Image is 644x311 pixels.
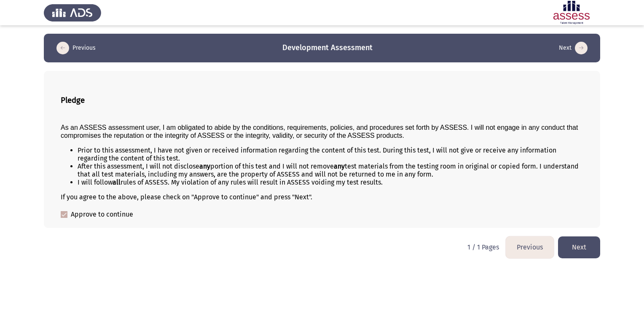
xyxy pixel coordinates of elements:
span: As an ASSESS assessment user, I am obligated to abide by the conditions, requirements, policies, ... [61,124,578,139]
li: I will follow rules of ASSESS. My violation of any rules will result in ASSESS voiding my test re... [78,178,583,186]
b: any [334,162,345,170]
button: load previous page [506,236,554,258]
b: Pledge [61,96,85,105]
p: 1 / 1 Pages [467,243,499,251]
span: Approve to continue [71,209,133,220]
button: load previous page [54,41,98,55]
li: Prior to this assessment, I have not given or received information regarding the content of this ... [78,146,583,162]
b: any [199,162,210,170]
button: load next page [558,236,600,258]
button: load next page [556,41,590,55]
li: After this assessment, I will not disclose portion of this test and I will not remove test materi... [78,162,583,178]
img: Assess Talent Management logo [44,1,101,24]
b: all [113,178,121,186]
h3: Development Assessment [282,43,373,53]
img: Assessment logo of Development Assessment R1 (EN/AR) [543,1,600,24]
div: If you agree to the above, please check on "Approve to continue" and press "Next". [61,193,583,201]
